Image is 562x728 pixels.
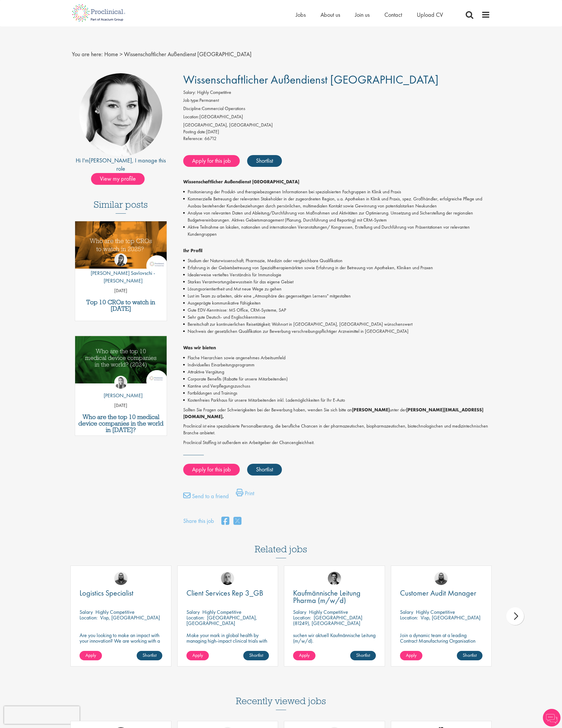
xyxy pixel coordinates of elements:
a: Shortlist [457,651,482,660]
li: Kostenfreies Parkhaus für unsere Mitarbeitenden inkl. Lademöglichkeiten für Ihr E-Auto [183,397,490,404]
a: Shortlist [243,651,269,660]
li: Bereitschaft zur kontinuierlichen Reisetätigkeit; Wohnort in [GEOGRAPHIC_DATA], [GEOGRAPHIC_DATA]... [183,321,490,328]
label: Discipline: [183,105,202,112]
p: Make your mark in global health by managing high-impact clinical trials with a leading CRO. [186,632,269,649]
iframe: reCAPTCHA [4,706,80,724]
span: 66712 [204,135,216,142]
li: Sehr gute Deutsch- und Englischkenntnisse [183,314,490,321]
p: [GEOGRAPHIC_DATA] (81249), [GEOGRAPHIC_DATA] [293,614,362,626]
a: Jobs [296,11,306,19]
a: Shortlist [247,464,282,476]
a: breadcrumb link [104,50,118,58]
label: Reference: [183,135,203,142]
div: Hi I'm , I manage this role [72,156,170,173]
span: Salary [293,609,306,615]
li: [GEOGRAPHIC_DATA] [183,114,490,122]
span: You are here: [72,50,103,58]
img: imeage of recruiter Greta Prestel [79,73,162,156]
a: Theodora Savlovschi - Wicks [PERSON_NAME] Savlovschi - [PERSON_NAME] [75,253,167,287]
p: Visp, [GEOGRAPHIC_DATA] [421,614,480,621]
p: [PERSON_NAME] Savlovschi - [PERSON_NAME] [75,269,167,284]
strong: Was wir bieten [183,345,216,351]
img: Theodora Savlovschi - Wicks [114,253,127,266]
p: Visp, [GEOGRAPHIC_DATA] [100,614,160,621]
a: Shortlist [247,155,282,167]
li: Gute EDV-Kenntnisse: MS Office, CRM-Systeme, SAP [183,307,490,314]
a: Who are the top 10 medical device companies in the world in [DATE]? [78,414,164,433]
li: Erfahrung in der Gebietsbetreuung von Spezialtherapiemärkten sowie Erfahrung in der Betreuung von... [183,264,490,271]
strong: [PERSON_NAME][EMAIL_ADDRESS][DOMAIN_NAME]. [183,407,483,420]
h3: Similar posts [94,200,148,214]
img: Top 10 CROs 2025 | Proclinical [75,221,167,269]
li: Studium der Naturwissenschaft, Pharmazie, Medizin oder vergleichbare Qualifikation [183,257,490,264]
a: Harry Budge [221,572,234,585]
a: Customer Audit Manager [400,589,483,597]
span: Customer Audit Manager [400,588,476,598]
li: Idealerweise vertieftes Verständnis für Immunologie [183,271,490,278]
p: [GEOGRAPHIC_DATA], [GEOGRAPHIC_DATA] [186,614,257,626]
span: Logistics Specialist [80,588,133,598]
h3: Related jobs [255,529,307,558]
span: Apply [85,652,96,658]
strong: [PERSON_NAME] [352,407,390,413]
div: next [506,607,524,625]
img: Ashley Bennett [114,572,128,585]
span: Apply [299,652,310,658]
a: Contact [384,11,402,19]
li: Ausgeprägte kommunikative Fähigkeiten [183,300,490,307]
span: Posting date: [183,129,206,135]
a: Link to a post [75,336,167,388]
a: Apply [80,651,102,660]
a: Apply [293,651,315,660]
a: Kaufmännische Leitung Pharma (m/w/d) [293,589,376,604]
li: Fortbildungen und Trainings [183,390,490,397]
span: > [120,50,123,58]
p: [PERSON_NAME] [99,392,143,399]
span: Salary [186,609,200,615]
li: Commercial Operations [183,105,490,114]
img: Top 10 Medical Device Companies 2024 [75,336,167,383]
a: [PERSON_NAME] [89,157,132,164]
a: Upload CV [417,11,443,19]
p: Highly Competitive [95,609,135,615]
li: Lösungsorientiertheit und Mut neue Wege zu gehen [183,285,490,292]
span: View my profile [91,173,145,185]
li: Kommerzielle Betreuung der relevanten Stakeholder in der zugeordneten Region, u.a. Apotheken in K... [183,195,490,210]
li: Lust im Team zu arbeiten, aktiv eine „Atmosphäre des gegenseitigen Lernens" mitgestalten [183,292,490,300]
p: Proclinical ist eine spezialisierte Personalberatung, die berufliche Chancen in der pharmazeutisc... [183,423,490,436]
a: Top 10 CROs to watch in [DATE] [78,299,164,312]
span: Apply [192,652,203,658]
span: Highly Competitive [197,89,231,95]
span: Join us [355,11,370,19]
a: Apply for this job [183,155,240,167]
a: Shortlist [137,651,162,660]
li: Permanent [183,97,490,105]
a: Shortlist [350,651,376,660]
p: Highly Competitive [416,609,455,615]
li: Corporate Benefits (Rabatte für unsere Mitarbeitenden) [183,375,490,383]
span: Wissenschaftlicher Außendienst [GEOGRAPHIC_DATA] [124,50,252,58]
li: Starkes Verantwortungsbewusstsein für das eigene Gebiet [183,278,490,285]
a: Hannah Burke [PERSON_NAME] [99,376,143,402]
a: About us [320,11,340,19]
li: Positionierung der Produkt- und therapiebezogenen Informationen bei spezialisierten Fachgruppen i... [183,188,490,195]
li: Kantine und Verpflegungszuschuss [183,383,490,390]
img: Ashley Bennett [434,572,448,585]
span: Location: [80,614,97,621]
span: Salary [400,609,413,615]
li: Analyse von relevanten Daten und Ableitung/Durchführung von Maßnahmen und Aktivitäten zur Optimie... [183,210,490,224]
a: Apply [186,651,209,660]
a: Logistics Specialist [80,589,162,597]
p: Proclinical Staffing ist außerdem ein Arbeitgeber der Chancengleichheit. [183,439,490,446]
p: [DATE] [75,287,167,294]
p: Highly Competitive [202,609,242,615]
a: Apply [400,651,422,660]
